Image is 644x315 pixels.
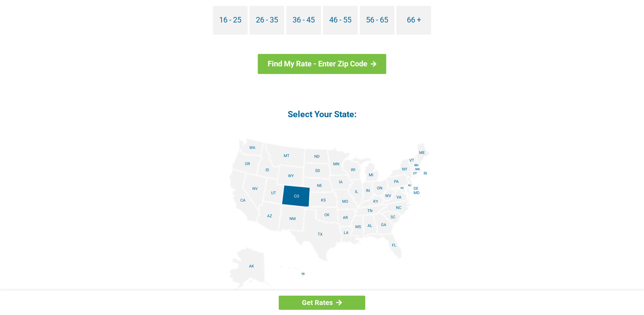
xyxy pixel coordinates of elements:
[396,6,431,35] a: 66 +
[258,54,386,74] a: Find My Rate - Enter Zip Code
[214,138,430,294] img: states
[360,6,394,35] a: 56 - 65
[156,109,488,120] h4: Select Your State:
[286,6,321,35] a: 36 - 45
[213,6,248,35] a: 16 - 25
[279,296,365,310] a: Get Rates
[250,6,284,35] a: 26 - 35
[323,6,358,35] a: 46 - 55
